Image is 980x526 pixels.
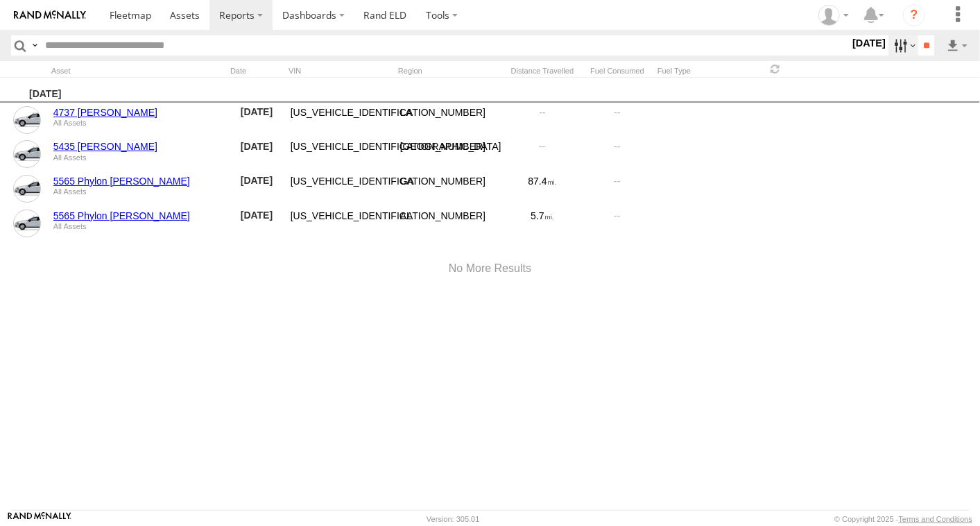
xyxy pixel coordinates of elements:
[289,104,393,136] div: [US_VEHICLE_IDENTIFICATION_NUMBER]
[508,207,577,239] div: 5.7
[398,173,502,205] div: GA
[53,106,223,119] a: 4737 [PERSON_NAME]
[289,173,393,205] div: [US_VEHICLE_IDENTIFICATION_NUMBER]
[850,35,888,51] label: [DATE]
[289,207,393,239] div: [US_VEHICLE_IDENTIFICATION_NUMBER]
[903,4,925,26] i: ?
[230,173,283,205] div: [DATE]
[53,140,223,153] a: 5435 [PERSON_NAME]
[427,515,479,523] div: Version: 305.01
[53,210,223,222] a: 5565 Phylon [PERSON_NAME]
[888,35,918,56] label: Search Filter Options
[767,62,784,76] span: Refresh
[53,153,223,162] div: All Assets
[230,139,283,171] div: [DATE]
[508,173,577,205] div: 87.4
[53,119,223,127] div: All Assets
[53,222,223,230] div: All Assets
[230,104,283,136] div: [DATE]
[29,35,40,56] label: Search Query
[14,10,86,20] img: rand-logo.svg
[8,512,71,526] a: Visit our Website
[398,207,502,239] div: AL
[834,515,972,523] div: © Copyright 2025 -
[53,187,223,196] div: All Assets
[398,104,502,136] div: LA
[53,175,223,187] a: 5565 Phylon [PERSON_NAME]
[899,515,972,523] a: Terms and Conditions
[814,5,854,26] div: Scott Ambler
[230,207,283,239] div: [DATE]
[289,139,393,171] div: [US_VEHICLE_IDENTIFICATION_NUMBER]
[398,139,502,171] div: [GEOGRAPHIC_DATA]
[945,35,969,56] label: Export results as...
